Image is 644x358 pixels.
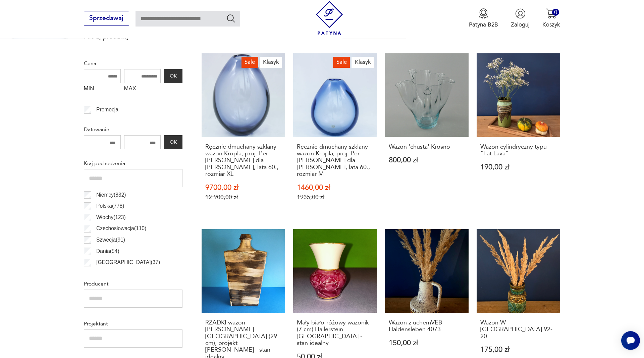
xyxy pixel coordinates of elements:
p: Francja ( 32 ) [96,269,123,278]
p: Projektant [84,319,182,328]
a: Ikona medaluPatyna B2B [469,8,498,29]
h3: Wazon W-[GEOGRAPHIC_DATA] 92-20 [480,319,557,340]
p: Datowanie [84,125,182,134]
button: Patyna B2B [469,8,498,29]
p: Polska ( 778 ) [96,202,124,210]
p: 190,00 zł [480,164,557,171]
a: Sprzedawaj [84,16,129,21]
h3: Ręcznie dmuchany szklany wazon Kropla, proj. Per [PERSON_NAME] dla [PERSON_NAME], lata 60., rozmi... [297,144,373,178]
p: 1935,00 zł [297,194,373,201]
button: 0Koszyk [542,8,560,29]
p: Koszyk [542,21,560,29]
button: OK [164,69,182,83]
p: 150,00 zł [389,340,465,347]
h3: Wazon z uchemVEB Haldensleben 4073 [389,319,465,333]
a: Wazon 'chusta' KrosnoWazon 'chusta' Krosno800,00 zł [385,53,469,216]
button: OK [164,135,182,149]
img: Ikonka użytkownika [515,8,526,19]
p: Szwecja ( 91 ) [96,236,125,244]
img: Patyna - sklep z meblami i dekoracjami vintage [313,1,346,35]
p: Niemcy ( 832 ) [96,191,126,199]
img: Ikona koszyka [546,8,556,19]
p: Czechosłowacja ( 110 ) [96,224,146,233]
p: 1460,00 zł [297,184,373,191]
h3: Wazon 'chusta' Krosno [389,144,465,150]
a: SaleKlasykRęcznie dmuchany szklany wazon Kropla, proj. Per Lütken dla Holmegaard, lata 60., rozmi... [293,53,377,216]
button: Sprzedawaj [84,11,129,26]
p: 175,00 zł [480,346,557,353]
h3: Mały biało-różowy wazonik (7 cm) Hallerstein [GEOGRAPHIC_DATA] - stan idealny [297,319,373,347]
p: 800,00 zł [389,157,465,164]
h3: Wazon cylindryczny typu "Fat Lava" [480,144,557,157]
p: Promocja [96,105,118,114]
p: Zaloguj [511,21,530,29]
a: Wazon cylindryczny typu "Fat Lava"Wazon cylindryczny typu "Fat Lava"190,00 zł [477,53,560,216]
p: Włochy ( 123 ) [96,213,126,222]
img: Ikona medalu [478,8,489,19]
div: 0 [552,9,559,16]
p: Cena [84,59,182,68]
button: Zaloguj [511,8,530,29]
iframe: Smartsupp widget button [621,331,640,350]
p: [GEOGRAPHIC_DATA] ( 37 ) [96,258,160,267]
p: Dania ( 54 ) [96,247,119,256]
a: SaleKlasykRęcznie dmuchany szklany wazon Kropla, proj. Per Lütken dla Holmegaard, lata 60., rozmi... [202,53,285,216]
label: MIN [84,83,121,96]
p: Kraj pochodzenia [84,159,182,168]
p: Patyna B2B [469,21,498,29]
button: Szukaj [226,13,236,23]
label: MAX [124,83,161,96]
p: 9700,00 zł [205,184,282,191]
h3: Ręcznie dmuchany szklany wazon Kropla, proj. Per [PERSON_NAME] dla [PERSON_NAME], lata 60., rozmi... [205,144,282,178]
p: 12 900,00 zł [205,194,282,201]
p: Producent [84,279,182,288]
